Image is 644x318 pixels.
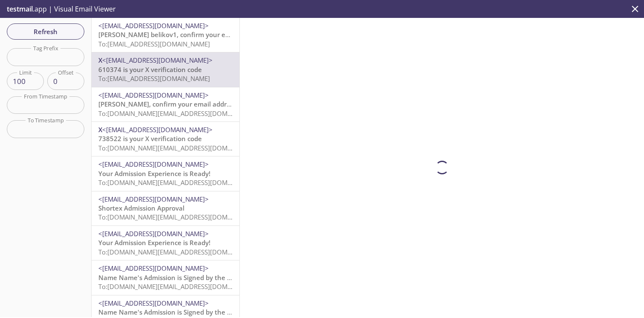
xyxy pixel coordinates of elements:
span: X [98,56,102,64]
div: <[EMAIL_ADDRESS][DOMAIN_NAME]>Shortex Admission ApprovalTo:[DOMAIN_NAME][EMAIL_ADDRESS][DOMAIN_NAME] [92,191,239,225]
span: testmail [7,4,33,14]
span: <[EMAIL_ADDRESS][DOMAIN_NAME]> [98,299,209,307]
span: To: [EMAIL_ADDRESS][DOMAIN_NAME] [98,40,210,48]
div: <[EMAIL_ADDRESS][DOMAIN_NAME]>Name Name's Admission is Signed by the ResidentTo:[DOMAIN_NAME][EMA... [92,260,239,295]
span: <[EMAIL_ADDRESS][DOMAIN_NAME]> [98,264,209,272]
span: Your Admission Experience is Ready! [98,238,210,247]
span: X [98,125,102,134]
span: <[EMAIL_ADDRESS][DOMAIN_NAME]> [102,56,213,64]
button: Refresh [7,23,84,40]
span: To: [EMAIL_ADDRESS][DOMAIN_NAME] [98,74,210,83]
div: X<[EMAIL_ADDRESS][DOMAIN_NAME]>610374 is your X verification codeTo:[EMAIL_ADDRESS][DOMAIN_NAME] [92,52,239,87]
span: <[EMAIL_ADDRESS][DOMAIN_NAME]> [98,91,209,99]
div: X<[EMAIL_ADDRESS][DOMAIN_NAME]>738522 is your X verification codeTo:[DOMAIN_NAME][EMAIL_ADDRESS][... [92,122,239,156]
div: <[EMAIL_ADDRESS][DOMAIN_NAME]>[PERSON_NAME], confirm your email address to access all of X’s feat... [92,87,239,121]
div: <[EMAIL_ADDRESS][DOMAIN_NAME]>[PERSON_NAME] belikov1, confirm your email address to access all of... [92,18,239,52]
span: Name Name's Admission is Signed by the Resident [98,273,254,282]
span: 738522 is your X verification code [98,134,202,143]
span: Shortex Admission Approval [98,204,184,212]
span: <[EMAIL_ADDRESS][DOMAIN_NAME]> [98,195,209,203]
span: <[EMAIL_ADDRESS][DOMAIN_NAME]> [98,160,209,168]
span: [PERSON_NAME] belikov1, confirm your email address to access all of X’s features [98,30,348,39]
span: Refresh [14,26,78,37]
span: To: [DOMAIN_NAME][EMAIL_ADDRESS][DOMAIN_NAME] [98,213,260,221]
span: Name Name's Admission is Signed by the Resident [98,308,254,316]
span: [PERSON_NAME], confirm your email address to access all of X’s features [98,100,320,108]
span: <[EMAIL_ADDRESS][DOMAIN_NAME]> [98,21,209,30]
span: To: [DOMAIN_NAME][EMAIL_ADDRESS][DOMAIN_NAME] [98,282,260,291]
div: <[EMAIL_ADDRESS][DOMAIN_NAME]>Your Admission Experience is Ready!To:[DOMAIN_NAME][EMAIL_ADDRESS][... [92,226,239,260]
span: To: [DOMAIN_NAME][EMAIL_ADDRESS][DOMAIN_NAME] [98,178,260,187]
span: <[EMAIL_ADDRESS][DOMAIN_NAME]> [102,125,213,134]
span: To: [DOMAIN_NAME][EMAIL_ADDRESS][DOMAIN_NAME] [98,248,260,256]
span: Your Admission Experience is Ready! [98,169,210,178]
span: To: [DOMAIN_NAME][EMAIL_ADDRESS][DOMAIN_NAME] [98,109,260,118]
span: <[EMAIL_ADDRESS][DOMAIN_NAME]> [98,229,209,238]
span: To: [DOMAIN_NAME][EMAIL_ADDRESS][DOMAIN_NAME] [98,144,260,152]
div: <[EMAIL_ADDRESS][DOMAIN_NAME]>Your Admission Experience is Ready!To:[DOMAIN_NAME][EMAIL_ADDRESS][... [92,156,239,191]
span: 610374 is your X verification code [98,65,202,74]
